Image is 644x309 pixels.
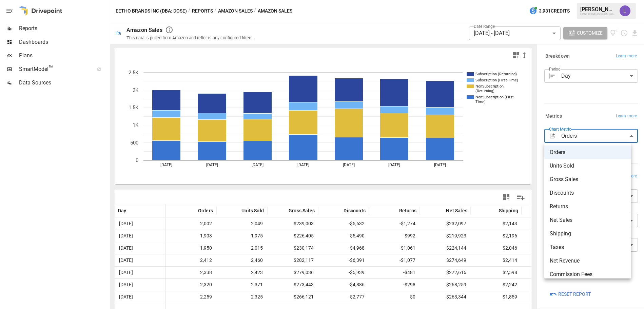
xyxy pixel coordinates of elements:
[550,175,626,184] span: Gross Sales
[550,202,626,211] span: Returns
[550,230,626,238] span: Shipping
[550,270,626,278] span: Commission Fees
[550,257,626,265] span: Net Revenue
[550,243,626,251] span: Taxes
[550,189,626,197] span: Discounts
[550,216,626,224] span: Net Sales
[550,148,626,156] span: Orders
[550,162,626,170] span: Units Sold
